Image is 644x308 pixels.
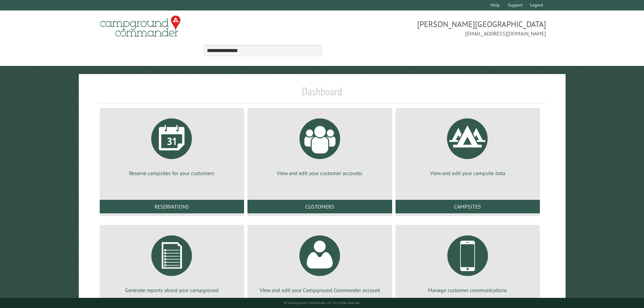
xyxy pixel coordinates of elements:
[404,113,532,177] a: View and edit your campsite data
[98,13,183,40] img: Campground Commander
[256,169,384,177] p: View and edit your customer accounts
[396,200,540,213] a: Campsites
[404,286,532,294] p: Manage customer communications
[108,230,236,294] a: Generate reports about your campground
[404,230,532,294] a: Manage customer communications
[108,286,236,294] p: Generate reports about your campground
[256,286,384,294] p: View and edit your Campground Commander account
[256,113,384,177] a: View and edit your customer accounts
[256,230,384,294] a: View and edit your Campground Commander account
[404,169,532,177] p: View and edit your campsite data
[284,301,360,305] small: © Campground Commander LLC. All rights reserved.
[100,200,244,213] a: Reservations
[322,19,546,38] span: [PERSON_NAME][GEOGRAPHIC_DATA] [EMAIL_ADDRESS][DOMAIN_NAME]
[108,113,236,177] a: Reserve campsites for your customers
[108,169,236,177] p: Reserve campsites for your customers
[98,85,546,103] h1: Dashboard
[247,200,392,213] a: Customers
